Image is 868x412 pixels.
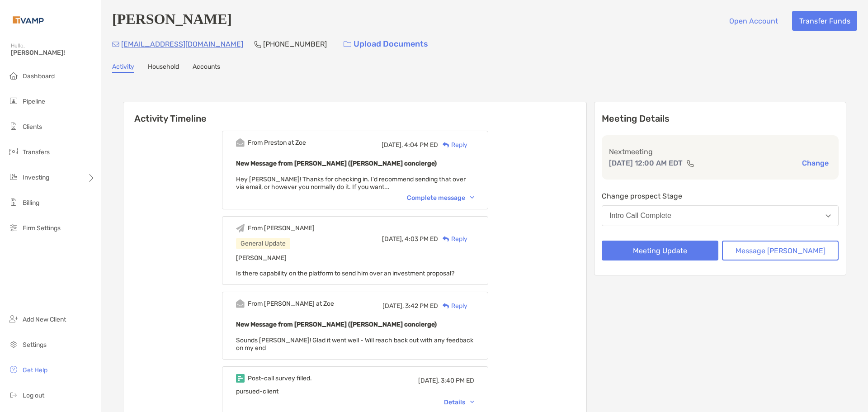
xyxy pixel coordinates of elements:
p: Change prospect Stage [602,190,839,202]
img: transfers icon [8,146,19,157]
img: pipeline icon [8,95,19,106]
span: 3:42 PM ED [405,302,438,310]
div: From [PERSON_NAME] at Zoe [248,300,334,308]
div: Details [444,398,474,406]
img: Event icon [236,138,245,147]
img: Reply icon [443,236,449,242]
span: Firm Settings [23,224,61,232]
span: Billing [23,199,39,207]
div: From Preston at Zoe [248,139,306,147]
img: Event icon [236,374,245,383]
div: Reply [438,301,467,311]
img: Chevron icon [470,196,474,199]
h4: [PERSON_NAME] [112,11,232,31]
a: Activity [112,63,134,73]
img: firm-settings icon [8,222,19,233]
img: Zoe Logo [11,4,46,36]
span: [DATE], [382,235,403,243]
img: Chevron icon [470,401,474,403]
img: Event icon [236,224,245,232]
span: 4:03 PM ED [405,235,438,243]
b: New Message from [PERSON_NAME] ([PERSON_NAME] concierge) [236,160,437,167]
div: Post-call survey filled. [248,374,312,382]
p: Meeting Details [602,113,839,124]
img: Reply icon [443,142,449,148]
span: Hey [PERSON_NAME]! Thanks for checking in. I'd recommend sending that over via email, or however ... [236,175,466,191]
img: button icon [344,41,351,47]
img: get-help icon [8,364,19,375]
img: Open dropdown arrow [826,214,831,218]
button: Transfer Funds [792,11,857,31]
img: settings icon [8,339,19,350]
span: Pipeline [23,98,45,105]
span: [PERSON_NAME] Is there capability on the platform to send him over an investment proposal? [236,254,454,277]
p: [PHONE_NUMBER] [263,38,327,50]
span: [PERSON_NAME]! [11,49,95,57]
button: Intro Call Complete [602,205,839,226]
div: Complete message [407,194,474,202]
span: Log out [23,392,44,399]
span: [DATE], [382,302,404,310]
div: Intro Call Complete [609,212,671,220]
div: General Update [236,238,290,249]
button: Open Account [722,11,785,31]
a: Household [148,63,179,73]
p: [EMAIL_ADDRESS][DOMAIN_NAME] [121,38,243,50]
span: Settings [23,341,47,349]
span: 3:40 PM ED [441,377,474,384]
img: Event icon [236,299,245,308]
button: Message [PERSON_NAME] [722,241,839,260]
img: logout icon [8,389,19,400]
div: From [PERSON_NAME] [248,224,315,232]
button: Change [799,158,831,168]
span: 4:04 PM ED [404,141,438,149]
span: Get Help [23,366,47,374]
span: Investing [23,174,49,181]
span: Transfers [23,148,50,156]
img: Phone Icon [254,41,261,48]
span: Clients [23,123,42,131]
span: [DATE], [382,141,403,149]
div: Reply [438,234,467,244]
span: Add New Client [23,316,66,323]
span: Dashboard [23,72,55,80]
img: investing icon [8,171,19,182]
img: billing icon [8,197,19,208]
span: [DATE], [418,377,439,384]
h6: Activity Timeline [123,102,586,124]
img: Email Icon [112,42,119,47]
b: New Message from [PERSON_NAME] ([PERSON_NAME] concierge) [236,321,437,328]
img: dashboard icon [8,70,19,81]
a: Upload Documents [338,34,434,54]
div: Reply [438,140,467,150]
img: communication type [686,160,694,167]
span: Sounds [PERSON_NAME]! Glad it went well - Will reach back out with any feedback on my end [236,336,473,352]
span: pursued-client [236,388,278,395]
p: [DATE] 12:00 AM EDT [609,157,683,169]
a: Accounts [193,63,220,73]
p: Next meeting [609,146,831,157]
img: clients icon [8,121,19,132]
img: add_new_client icon [8,313,19,324]
img: Reply icon [443,303,449,309]
button: Meeting Update [602,241,718,260]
